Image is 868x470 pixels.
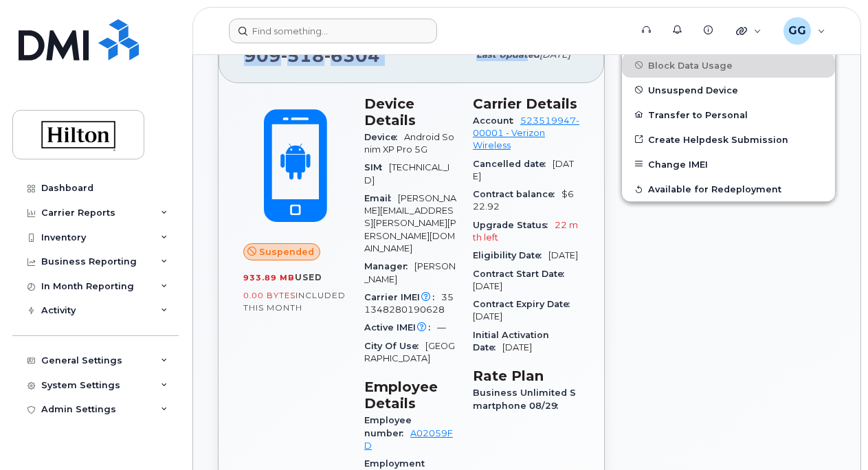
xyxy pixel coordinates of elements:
span: Contract Start Date [473,269,571,279]
span: 6304 [324,45,380,66]
div: Gwendolyn Garrison [774,17,835,45]
span: Account [473,115,520,126]
span: Employee number [364,415,412,438]
span: — [437,322,446,333]
span: used [295,272,322,282]
span: 518 [281,45,324,66]
span: Eligibility Date [473,250,548,260]
span: Active IMEI [364,322,437,333]
a: 523519947-00001 - Verizon Wireless [473,115,579,151]
div: Quicklinks [726,17,771,45]
span: Device [364,132,404,142]
h3: Carrier Details [473,96,579,112]
span: 909 [244,45,380,66]
button: Unsuspend Device [622,78,835,102]
span: Available for Redeployment [648,184,781,194]
a: Create Helpdesk Submission [622,127,835,152]
button: Transfer to Personal [622,102,835,127]
span: Contract Expiry Date [473,299,577,309]
span: Contract balance [473,189,561,199]
span: Cancelled date [473,159,553,169]
span: [PERSON_NAME] [364,261,456,284]
span: Manager [364,261,414,271]
span: City Of Use [364,341,425,351]
h3: Rate Plan [473,368,579,384]
span: [DATE] [473,281,502,291]
button: Change IMEI [622,152,835,177]
button: Available for Redeployment [622,177,835,201]
button: Block Data Usage [622,53,835,78]
span: [PERSON_NAME][EMAIL_ADDRESS][PERSON_NAME][PERSON_NAME][DOMAIN_NAME] [364,193,456,254]
span: 0.00 Bytes [243,291,296,300]
span: [DATE] [473,159,574,181]
span: Business Unlimited Smartphone 08/29 [473,388,576,410]
iframe: Messenger Launcher [808,410,858,460]
span: Android Sonim XP Pro 5G [364,132,454,155]
span: Suspended [259,245,314,258]
span: included this month [243,290,346,313]
a: A02059FD [364,428,453,451]
span: Carrier IMEI [364,292,441,302]
span: Upgrade Status [473,220,555,230]
h3: Employee Details [364,379,456,412]
span: [TECHNICAL_ID] [364,162,449,185]
span: [DATE] [548,250,578,260]
span: [DATE] [502,342,532,352]
h3: Device Details [364,96,456,128]
span: Unsuspend Device [648,85,738,95]
span: [GEOGRAPHIC_DATA] [364,341,455,363]
span: Email [364,193,398,203]
span: Initial Activation Date [473,330,549,352]
span: [DATE] [473,311,502,322]
span: GG [788,23,806,39]
span: SIM [364,162,389,172]
span: 933.89 MB [243,273,295,282]
input: Find something... [229,19,437,43]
